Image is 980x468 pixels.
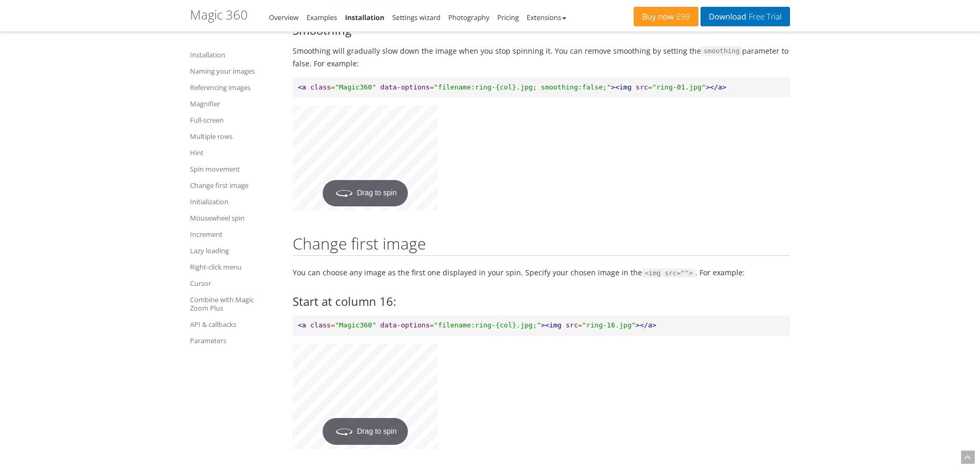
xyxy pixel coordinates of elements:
a: Photography [448,13,489,22]
p: Smoothing will gradually slow down the image when you stop spinning it. You can remove smoothing ... [293,45,790,69]
a: Overview [269,13,298,22]
h2: Change first image [293,235,790,256]
a: Magnifier [190,97,279,110]
p: You can choose any image as the first one displayed in your spin. Specify your chosen image in th... [293,266,790,279]
a: Mousewheel spin [190,212,279,224]
span: src [636,83,648,91]
a: API & callbacks [190,318,279,331]
span: "filename:ring-{col}.jpg; smoothing:false;" [434,83,611,91]
h1: Magic 360 [190,8,248,22]
a: Installation [190,48,279,61]
span: = [648,83,652,91]
span: = [429,83,434,91]
a: Full-screen [190,114,279,126]
a: Increment [190,228,279,241]
span: Free Trial [746,13,782,21]
span: ></a> [636,321,656,329]
span: data-options [381,321,430,329]
span: <a [298,321,306,329]
span: smoothing [701,46,742,56]
a: Initialization [190,195,279,208]
a: Spin movement [190,163,279,175]
span: ><img [541,321,562,329]
span: class [310,83,331,91]
h3: Start at column 16: [293,295,790,307]
span: £99 [674,13,690,21]
a: Combine with Magic Zoom Plus [190,293,279,314]
span: = [331,321,335,329]
a: Parameters [190,334,279,347]
a: Installation [345,13,384,22]
a: Referencing images [190,81,279,94]
a: Settings wizard [392,13,441,22]
span: "Magic360" [335,321,376,329]
a: Multiple rows [190,130,279,143]
span: "ring-16.jpg" [582,321,636,329]
a: DownloadFree Trial [701,7,790,26]
span: ><img [611,83,632,91]
span: "Magic360" [335,83,376,91]
span: src [566,321,578,329]
a: Naming your images [190,65,279,77]
h3: Smoothing [293,24,790,36]
span: "filename:ring-{col}.jpg;" [434,321,541,329]
span: = [331,83,335,91]
span: = [429,321,434,329]
a: Cursor [190,277,279,290]
span: ></a> [706,83,726,91]
a: Pricing [497,13,519,22]
span: <a [298,83,306,91]
a: Change first image [190,179,279,192]
span: <img src=""> [642,268,695,278]
span: "ring-01.jpg" [652,83,706,91]
span: class [310,321,331,329]
a: Buy now£99 [634,7,698,26]
a: Right-click menu [190,261,279,273]
a: Examples [306,13,337,22]
a: Hint [190,146,279,159]
a: Extensions [527,13,566,22]
span: = [578,321,582,329]
span: data-options [381,83,430,91]
a: Lazy loading [190,244,279,257]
